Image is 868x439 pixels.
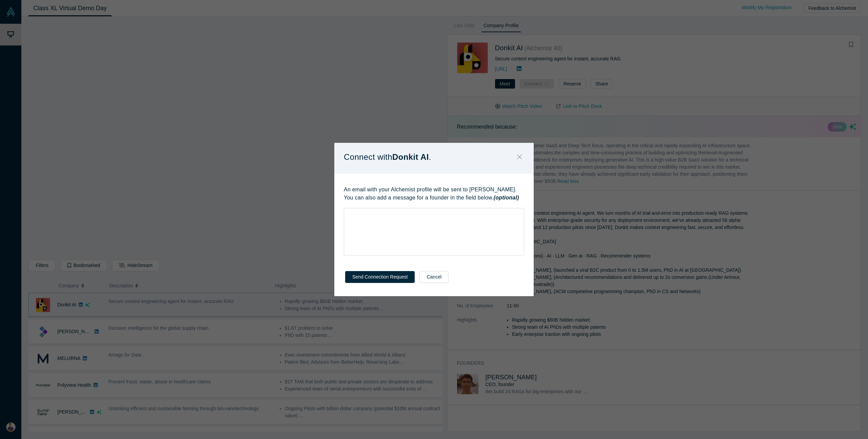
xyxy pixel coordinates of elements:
p: An email with your Alchemist profile will be sent to [PERSON_NAME]. You can also add a message fo... [344,186,524,202]
strong: Donkit AI [392,152,429,161]
button: Send Connection Request [345,271,415,283]
div: rdw-editor [349,210,520,217]
button: Cancel [419,271,449,283]
div: rdw-wrapper [344,208,524,255]
p: Connect with . [344,150,431,164]
button: Close [512,150,527,165]
strong: (optional) [494,195,519,201]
